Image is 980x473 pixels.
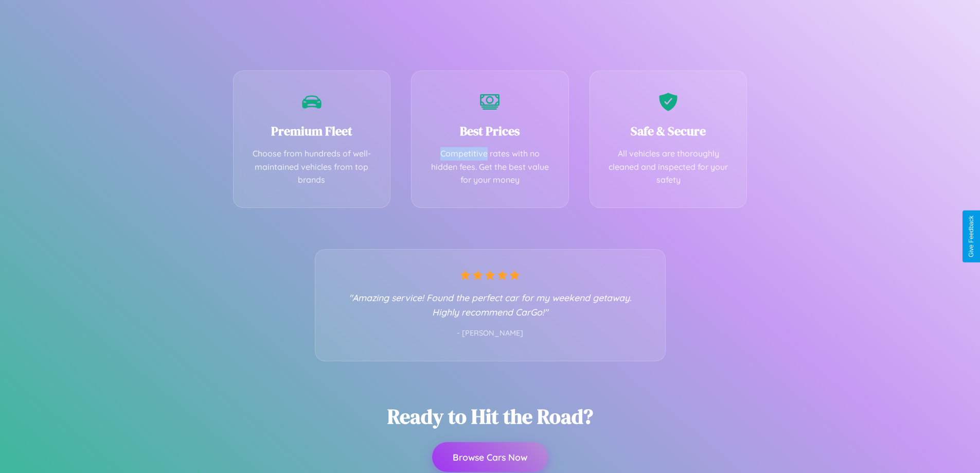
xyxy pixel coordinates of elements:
p: Competitive rates with no hidden fees. Get the best value for your money [427,147,553,187]
h3: Best Prices [427,122,553,139]
div: Give Feedback [968,216,975,257]
h3: Safe & Secure [605,122,732,139]
p: - [PERSON_NAME] [336,327,645,340]
p: "Amazing service! Found the perfect car for my weekend getaway. Highly recommend CarGo!" [336,290,645,319]
p: All vehicles are thoroughly cleaned and inspected for your safety [605,147,732,187]
p: Choose from hundreds of well-maintained vehicles from top brands [249,147,375,187]
h3: Premium Fleet [249,122,375,139]
button: Browse Cars Now [432,442,548,472]
h2: Ready to Hit the Road? [387,402,593,430]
